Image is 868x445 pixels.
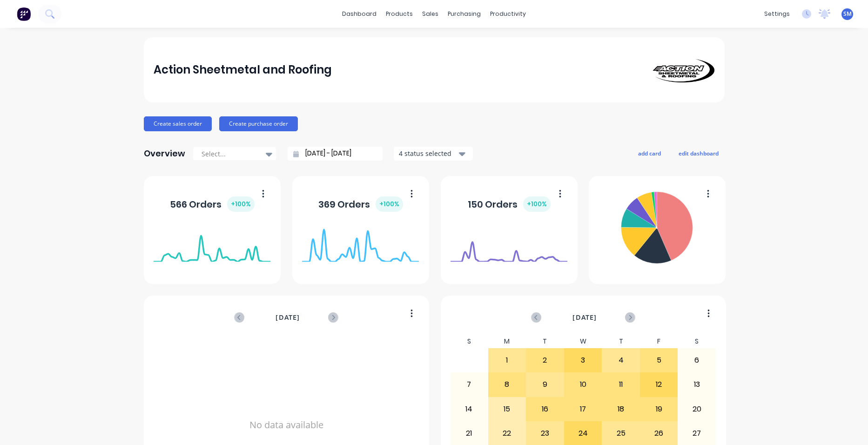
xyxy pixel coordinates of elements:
[760,7,794,21] div: settings
[602,398,639,421] div: 18
[843,10,852,18] span: SM
[144,144,185,163] div: Overview
[565,349,602,372] div: 3
[565,373,602,396] div: 10
[376,196,403,212] div: + 100 %
[489,349,526,372] div: 1
[678,349,715,372] div: 6
[337,7,381,21] a: dashboard
[640,398,678,421] div: 19
[678,373,715,396] div: 13
[526,422,564,445] div: 23
[602,335,640,348] div: T
[485,7,531,21] div: productivity
[640,422,678,445] div: 26
[564,335,602,348] div: W
[170,196,255,212] div: 566 Orders
[219,116,298,131] button: Create purchase order
[678,398,715,421] div: 20
[678,422,715,445] div: 27
[526,373,564,396] div: 9
[488,335,526,348] div: M
[318,196,403,212] div: 369 Orders
[489,398,526,421] div: 15
[572,312,597,323] span: [DATE]
[526,335,564,348] div: T
[640,349,678,372] div: 5
[399,148,458,158] div: 4 status selected
[394,147,473,161] button: 4 status selected
[451,398,488,421] div: 14
[640,335,678,348] div: F
[276,312,300,323] span: [DATE]
[602,373,639,396] div: 11
[565,398,602,421] div: 17
[227,196,255,212] div: + 100 %
[451,373,488,396] div: 7
[526,398,564,421] div: 16
[640,373,678,396] div: 12
[450,335,488,348] div: S
[144,116,212,131] button: Create sales order
[154,61,332,79] div: Action Sheetmetal and Roofing
[602,349,639,372] div: 4
[381,7,417,21] div: products
[468,196,551,212] div: 150 Orders
[632,147,667,159] button: add card
[443,7,485,21] div: purchasing
[565,422,602,445] div: 24
[17,7,31,21] img: Factory
[602,422,639,445] div: 25
[649,57,714,82] img: Action Sheetmetal and Roofing
[523,196,551,212] div: + 100 %
[489,373,526,396] div: 8
[489,422,526,445] div: 22
[526,349,564,372] div: 2
[417,7,443,21] div: sales
[451,422,488,445] div: 21
[678,335,716,348] div: S
[673,147,725,159] button: edit dashboard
